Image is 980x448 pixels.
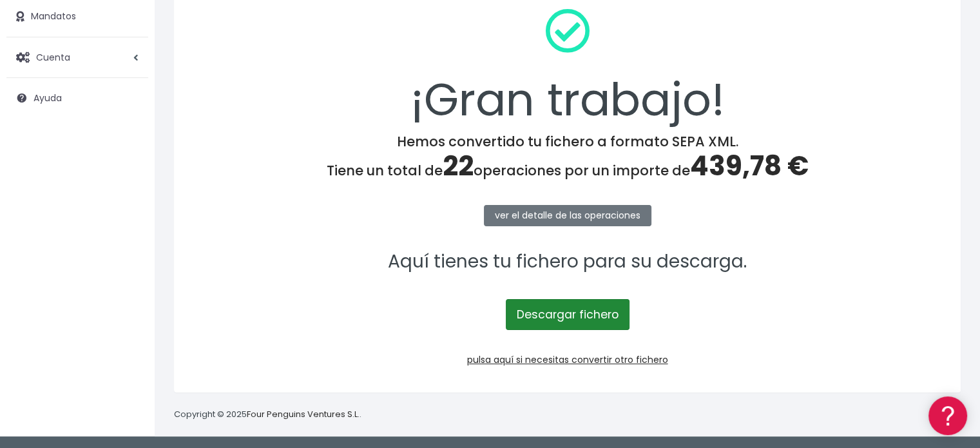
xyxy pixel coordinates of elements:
[36,50,70,63] span: Cuenta
[506,299,629,330] a: Descargar fichero
[690,147,809,185] span: 439,78 €
[191,248,944,277] p: Aquí tienes tu fichero para su descarga.
[6,3,148,30] a: Mandatos
[191,133,944,182] h4: Hemos convertido tu fichero a formato SEPA XML. Tiene un total de operaciones por un importe de
[174,408,361,422] p: Copyright © 2025 .
[484,205,651,226] a: ver el detalle de las operaciones
[34,92,62,104] span: Ayuda
[6,44,148,71] a: Cuenta
[467,353,668,366] a: pulsa aquí si necesitas convertir otro fichero
[6,84,148,112] a: Ayuda
[443,147,474,185] span: 22
[247,408,360,420] a: Four Penguins Ventures S.L.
